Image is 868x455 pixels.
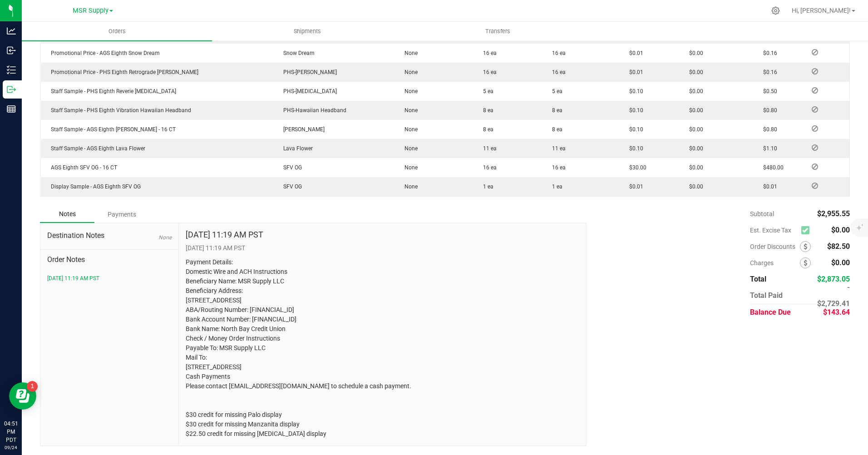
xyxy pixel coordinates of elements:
span: Lava Flower [279,145,313,152]
span: $143.64 [823,308,850,317]
span: Reject Inventory [808,69,822,74]
span: Shipments [281,27,333,35]
span: Order Discounts [750,243,800,250]
span: 8 ea [478,107,493,114]
span: Staff Sample - PHS Eighth Reverie [MEDICAL_DATA] [46,88,176,94]
span: $0.10 [625,126,643,133]
span: 16 ea [547,50,566,56]
span: $0.00 [685,183,703,190]
span: Promotional Price - AGS Eighth Snow Dream [46,50,160,56]
div: Manage settings [770,6,781,15]
span: Reject Inventory [808,88,822,93]
div: Payments [94,206,149,223]
inline-svg: Analytics [7,26,16,35]
span: 8 ea [547,107,562,114]
span: MSR Supply [73,7,108,15]
inline-svg: Inbound [7,46,16,55]
span: $0.50 [759,88,777,94]
span: $0.80 [759,126,777,133]
span: None [400,88,418,94]
span: None [158,234,172,241]
span: 16 ea [478,164,497,171]
inline-svg: Inventory [7,65,16,74]
span: $0.10 [625,88,643,94]
span: Orders [96,27,138,35]
span: $0.00 [685,88,703,94]
span: $0.00 [831,226,850,234]
span: Hi, [PERSON_NAME]! [792,7,851,14]
span: None [400,69,418,75]
span: $0.16 [759,50,777,56]
span: None [400,145,418,152]
span: Balance Due [750,308,791,317]
span: 16 ea [547,69,566,75]
span: PHS-[MEDICAL_DATA] [279,88,337,94]
span: 11 ea [547,145,566,152]
p: Payment Details: Domestic Wire and ACH Instructions Beneficiary Name: MSR Supply LLC Beneficiary ... [186,257,580,439]
span: Total [750,275,766,283]
span: Destination Notes [47,230,172,241]
span: 16 ea [478,50,497,56]
span: Staff Sample - AGS Eighth [PERSON_NAME] - 16 CT [46,126,176,133]
span: Reject Inventory [808,107,822,112]
inline-svg: Outbound [7,85,16,94]
span: Snow Dream [279,50,315,56]
span: 16 ea [547,164,566,171]
span: Reject Inventory [808,126,822,131]
span: Order Notes [47,254,172,265]
span: Subtotal [750,210,774,218]
span: $82.50 [827,242,850,251]
a: Shipments [212,22,402,41]
span: Charges [750,259,800,267]
span: $0.01 [625,69,643,75]
span: 5 ea [478,88,493,94]
div: Notes [40,206,94,223]
iframe: Resource center [9,382,36,410]
span: Total Paid [750,291,783,300]
span: $2,873.05 [817,275,850,283]
span: $2,955.55 [817,209,850,218]
h4: [DATE] 11:19 AM PST [186,230,263,239]
span: [PERSON_NAME] [279,126,325,133]
span: None [400,50,418,56]
span: Reject Inventory [808,49,822,55]
span: Reject Inventory [808,183,822,188]
span: Staff Sample - PHS Eighth Vibration Hawaiian Headband [46,107,191,114]
p: 09/24 [4,444,18,451]
span: $30.00 [625,164,646,171]
span: 8 ea [547,126,562,133]
span: Promotional Price - PHS Eighth Retrograde [PERSON_NAME] [46,69,198,75]
span: Transfers [473,27,523,35]
a: Transfers [403,22,593,41]
span: Display Sample - AGS Eighth SFV OG [46,183,141,190]
span: 8 ea [478,126,493,133]
span: 11 ea [478,145,497,152]
span: Reject Inventory [808,145,822,150]
span: $0.00 [685,126,703,133]
span: $0.10 [625,145,643,152]
span: $0.10 [625,107,643,114]
span: $0.01 [625,50,643,56]
span: $0.00 [685,164,703,171]
span: $0.80 [759,107,777,114]
span: AGS Eighth SFV OG - 16 CT [46,164,117,171]
span: $0.00 [685,69,703,75]
span: None [400,183,418,190]
button: [DATE] 11:19 AM PST [47,274,99,282]
inline-svg: Reports [7,104,16,114]
span: $480.00 [759,164,784,171]
span: $0.01 [625,183,643,190]
span: None [400,126,418,133]
span: $0.00 [831,258,850,267]
span: Est. Excise Tax [750,227,798,234]
a: Orders [22,22,212,41]
iframe: Resource center unread badge [27,381,38,392]
span: $0.00 [685,145,703,152]
p: [DATE] 11:19 AM PST [186,243,580,253]
span: SFV OG [279,164,302,171]
span: $0.16 [759,69,777,75]
span: $0.00 [685,50,703,56]
span: 5 ea [547,88,562,94]
span: 1 ea [547,183,562,190]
